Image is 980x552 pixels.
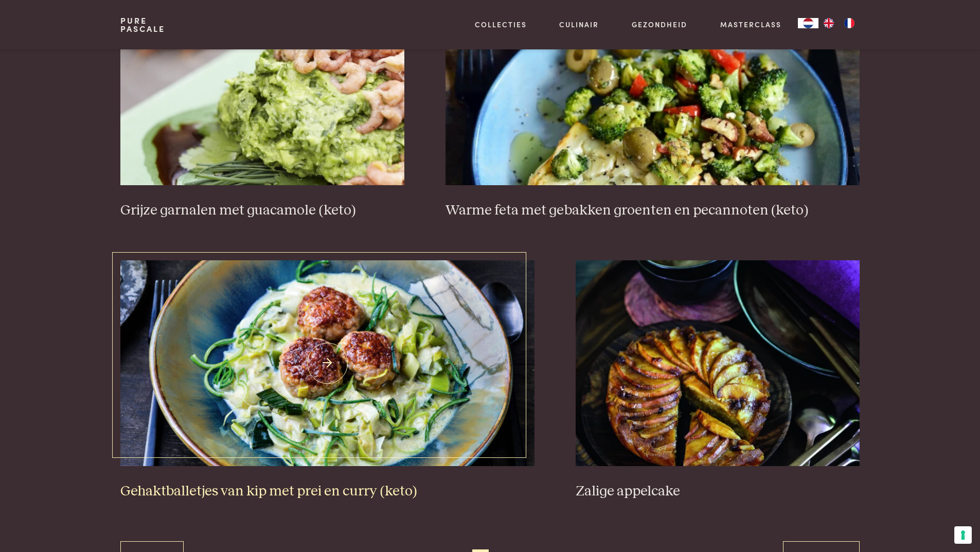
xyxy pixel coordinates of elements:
[576,483,860,501] h3: Zalige appelcake
[798,18,860,28] aside: Language selected: Nederlands
[576,260,860,466] img: Zalige appelcake
[120,483,534,501] h3: Gehaktballetjes van kip met prei en curry (keto)
[839,18,860,28] a: FR
[120,202,404,220] h3: Grijze garnalen met guacamole (keto)
[818,18,860,28] ul: Language list
[559,19,599,30] a: Culinair
[798,18,818,28] a: NL
[120,16,165,33] a: PurePascale
[818,18,839,28] a: EN
[954,526,972,544] button: Uw voorkeuren voor toestemming voor trackingtechnologieën
[576,260,860,500] a: Zalige appelcake Zalige appelcake
[120,260,534,500] a: Gehaktballetjes van kip met prei en curry (keto) Gehaktballetjes van kip met prei en curry (keto)
[632,19,687,30] a: Gezondheid
[475,19,527,30] a: Collecties
[720,19,781,30] a: Masterclass
[798,18,818,28] div: Language
[120,260,534,466] img: Gehaktballetjes van kip met prei en curry (keto)
[446,202,860,220] h3: Warme feta met gebakken groenten en pecannoten (keto)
